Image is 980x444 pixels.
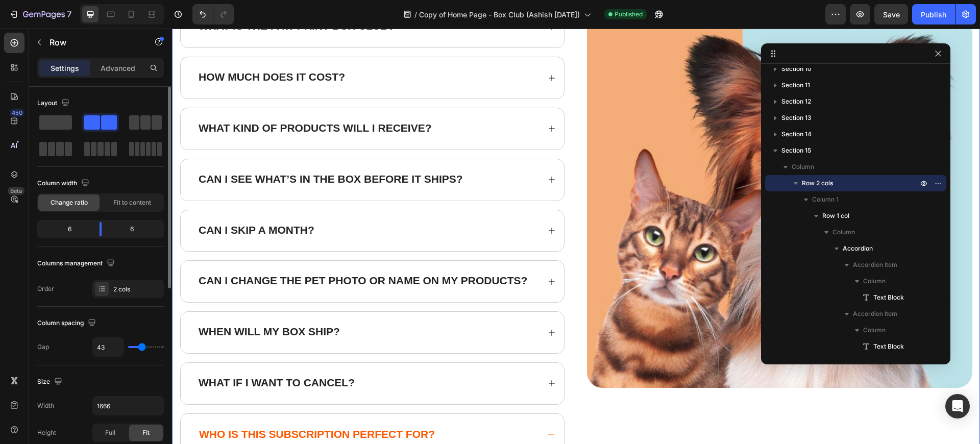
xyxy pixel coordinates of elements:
div: Undo/Redo [192,4,234,24]
span: Row 2 cols [802,178,833,188]
span: Fit to content [113,198,151,207]
span: Save [883,10,900,19]
span: Column 1 [812,194,839,205]
span: Section 11 [781,80,810,90]
span: Column [863,276,886,286]
span: Column [792,162,814,172]
div: Beta [8,187,24,195]
div: 6 [39,222,91,236]
span: Accordion Item [853,309,897,319]
span: Fit [142,428,150,437]
div: 6 [110,222,162,236]
span: Copy of Home Page - Box Club (Ashish [DATE]) [419,9,580,20]
span: Text Block [873,292,904,303]
span: Section 10 [781,64,812,74]
div: Height [37,428,56,437]
div: Column spacing [37,316,98,330]
button: Save [874,4,908,24]
div: Gap [37,342,49,352]
span: Section 13 [781,113,812,123]
input: Auto [93,397,163,415]
iframe: Design area [172,29,980,444]
p: Settings [51,63,79,73]
div: 450 [10,109,24,117]
span: Text Block [873,341,904,352]
p: Advanced [101,63,135,73]
span: Full [105,428,115,437]
span: Change ratio [51,198,88,207]
span: Column [863,325,886,335]
input: Auto [93,338,124,356]
button: Publish [912,4,955,24]
div: 2 cols [113,285,161,294]
div: Publish [921,9,946,20]
span: Row 1 col [822,211,849,221]
div: Order [37,284,54,293]
span: Accordion Item [853,260,897,270]
div: Column width [37,177,91,190]
div: Open Intercom Messenger [945,394,970,418]
span: Section 12 [781,96,811,107]
span: Published [615,10,643,19]
p: Row [50,36,136,48]
span: Accordion [843,243,873,254]
div: Layout [37,96,71,110]
div: Columns management [37,257,117,270]
button: 7 [4,4,76,24]
div: Size [37,375,64,389]
div: Width [37,401,54,410]
span: Section 14 [781,129,812,139]
span: Column [832,227,855,237]
span: Section 15 [781,145,811,156]
span: / [414,9,417,20]
p: 7 [67,8,71,20]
